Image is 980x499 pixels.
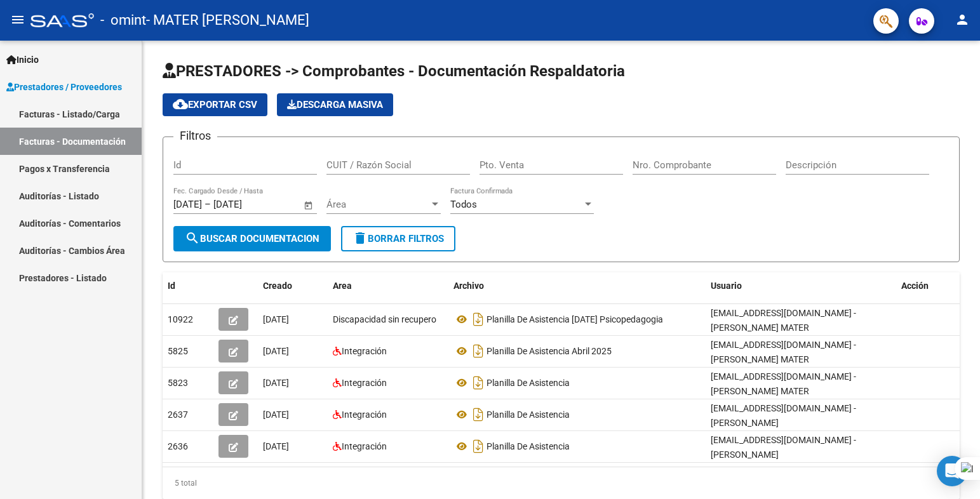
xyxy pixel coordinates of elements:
[173,99,257,110] span: Exportar CSV
[263,346,289,356] span: [DATE]
[213,199,275,210] input: Fecha fin
[168,378,188,388] span: 5823
[173,226,331,251] button: Buscar Documentacion
[341,226,455,251] button: Borrar Filtros
[168,281,175,291] span: Id
[6,53,39,67] span: Inicio
[706,272,896,300] datatable-header-cell: Usuario
[448,272,706,300] datatable-header-cell: Archivo
[333,281,352,291] span: Area
[163,467,960,499] div: 5 total
[487,378,570,388] span: Planilla De Asistencia
[342,441,387,451] span: Integración
[955,12,970,27] mat-icon: person
[711,435,856,460] span: [EMAIL_ADDRESS][DOMAIN_NAME] - [PERSON_NAME]
[185,233,319,244] span: Buscar Documentacion
[901,281,929,291] span: Acción
[487,346,612,356] span: Planilla De Asistencia Abril 2025
[263,378,289,388] span: [DATE]
[302,198,316,213] button: Open calendar
[185,230,200,246] mat-icon: search
[711,308,856,333] span: [EMAIL_ADDRESS][DOMAIN_NAME] - [PERSON_NAME] MATER
[711,340,856,364] span: [EMAIL_ADDRESS][DOMAIN_NAME] - [PERSON_NAME] MATER
[453,281,484,291] span: Archivo
[258,272,328,300] datatable-header-cell: Creado
[342,409,387,420] span: Integración
[287,99,383,110] span: Descarga Masiva
[450,199,477,210] span: Todos
[277,93,393,116] button: Descarga Masiva
[263,409,289,420] span: [DATE]
[342,378,387,388] span: Integración
[163,93,267,116] button: Exportar CSV
[487,409,570,420] span: Planilla De Asistencia
[168,409,188,420] span: 2637
[937,456,967,486] div: Open Intercom Messenger
[470,309,487,329] i: Descargar documento
[263,314,289,324] span: [DATE]
[168,314,193,324] span: 10922
[146,6,309,34] span: - MATER [PERSON_NAME]
[342,346,387,356] span: Integración
[6,80,122,94] span: Prestadores / Proveedores
[173,96,188,112] mat-icon: cloud_download
[352,230,368,246] mat-icon: delete
[333,314,436,324] span: Discapacidad sin recupero
[487,441,570,451] span: Planilla De Asistencia
[163,62,625,80] span: PRESTADORES -> Comprobantes - Documentación Respaldatoria
[10,12,25,27] mat-icon: menu
[173,127,217,145] h3: Filtros
[263,281,292,291] span: Creado
[205,199,211,210] span: –
[487,314,663,324] span: Planilla De Asistencia [DATE] Psicopedagogia
[470,404,487,425] i: Descargar documento
[100,6,146,34] span: - omint
[168,346,188,356] span: 5825
[470,341,487,361] i: Descargar documento
[352,233,444,244] span: Borrar Filtros
[168,441,188,451] span: 2636
[470,373,487,393] i: Descargar documento
[326,199,429,210] span: Área
[470,436,487,456] i: Descargar documento
[896,272,960,300] datatable-header-cell: Acción
[163,272,213,300] datatable-header-cell: Id
[277,93,393,116] app-download-masive: Descarga masiva de comprobantes (adjuntos)
[711,281,742,291] span: Usuario
[173,199,202,210] input: Fecha inicio
[711,371,856,396] span: [EMAIL_ADDRESS][DOMAIN_NAME] - [PERSON_NAME] MATER
[328,272,448,300] datatable-header-cell: Area
[711,403,856,428] span: [EMAIL_ADDRESS][DOMAIN_NAME] - [PERSON_NAME]
[263,441,289,451] span: [DATE]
